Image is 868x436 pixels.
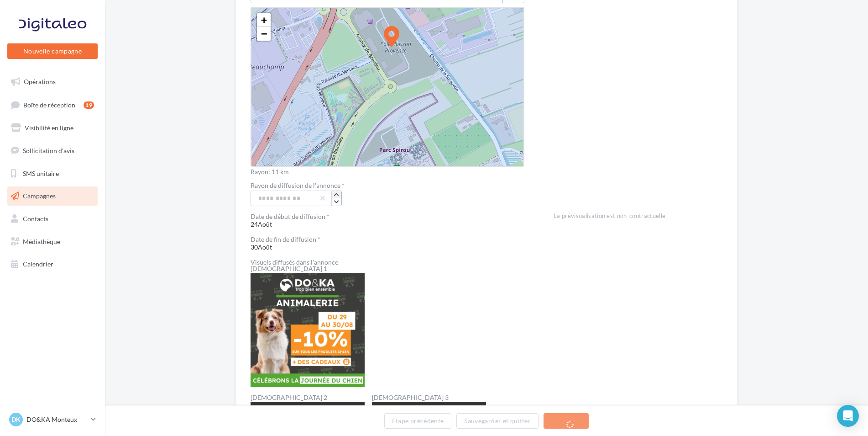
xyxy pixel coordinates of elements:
[251,273,365,387] img: Visuel 1
[7,43,98,59] button: Nouvelle campagne
[456,413,539,429] button: Sauvegarder et quitter
[11,415,21,424] span: DK
[257,27,271,41] a: Zoom out
[554,208,722,220] div: La prévisualisation est non-contractuelle
[251,213,524,220] div: Date de début de diffusion *
[251,213,524,228] span: 24Août
[84,101,94,109] div: 19
[5,186,99,206] a: Campagnes
[23,147,74,154] span: Sollicitation d'avis
[251,394,365,401] label: [DEMOGRAPHIC_DATA] 2
[5,255,99,274] a: Calendrier
[261,28,267,39] span: −
[5,118,99,138] a: Visibilité en ligne
[837,405,859,427] div: Open Intercom Messenger
[23,192,56,200] span: Campagnes
[7,411,98,428] a: DK DO&KA Monteux
[251,236,524,251] span: 30Août
[251,236,524,243] div: Date de fin de diffusion *
[23,215,48,223] span: Contacts
[251,259,524,266] div: Visuels diffusés dans l'annonce
[5,209,99,229] a: Contacts
[23,169,59,177] span: SMS unitaire
[25,124,73,132] span: Visibilité en ligne
[5,72,99,91] a: Opérations
[251,182,345,189] label: Rayon de diffusion de l'annonce *
[5,164,99,183] a: SMS unitaire
[23,238,60,245] span: Médiathèque
[23,101,75,108] span: Boîte de réception
[23,260,53,268] span: Calendrier
[5,141,99,160] a: Sollicitation d'avis
[24,78,56,85] span: Opérations
[26,415,87,424] p: DO&KA Monteux
[251,266,365,272] label: [DEMOGRAPHIC_DATA] 1
[372,394,486,401] label: [DEMOGRAPHIC_DATA] 3
[5,232,99,251] a: Médiathèque
[257,13,271,27] a: Zoom in
[384,413,452,429] button: Etape précédente
[5,95,99,115] a: Boîte de réception19
[261,14,267,26] span: +
[251,169,524,175] div: Rayon: 11 km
